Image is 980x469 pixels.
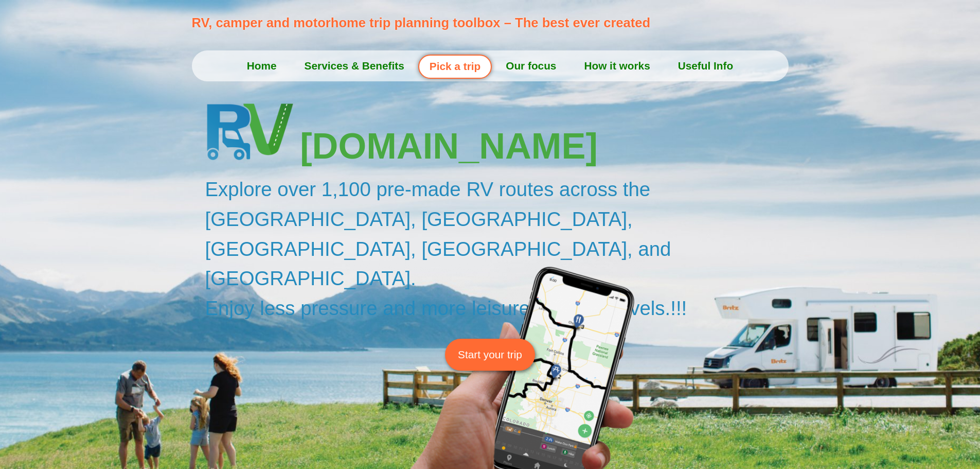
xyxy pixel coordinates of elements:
[192,53,789,79] nav: Menu
[570,53,664,79] a: How it works
[291,53,418,79] a: Services & Benefits
[458,346,522,362] span: Start your trip
[233,53,291,79] a: Home
[300,128,793,164] h3: [DOMAIN_NAME]
[445,339,535,370] a: Start your trip
[418,55,492,79] a: Pick a trip
[205,175,794,323] h2: Explore over 1,100 pre-made RV routes across the [GEOGRAPHIC_DATA], [GEOGRAPHIC_DATA], [GEOGRAPHI...
[192,13,794,32] p: RV, camper and motorhome trip planning toolbox – The best ever created
[664,53,747,79] a: Useful Info
[492,53,570,79] a: Our focus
